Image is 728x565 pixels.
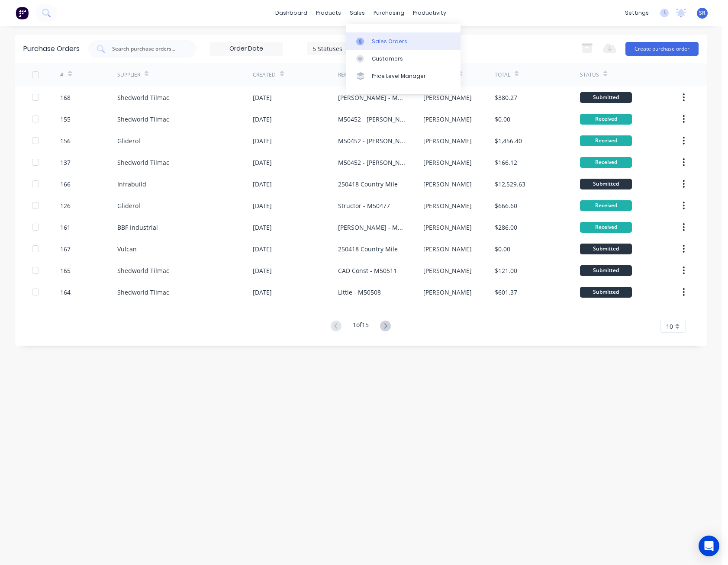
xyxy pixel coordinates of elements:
[369,6,409,19] div: purchasing
[111,45,183,53] input: Search purchase orders...
[60,288,71,297] div: 164
[60,201,71,210] div: 126
[495,223,517,232] div: $286.00
[338,244,398,254] div: 250418 Country Mile
[253,158,272,167] div: [DATE]
[409,6,451,19] div: productivity
[580,179,632,189] div: Submitted
[423,115,472,124] div: [PERSON_NAME]
[60,244,71,254] div: 167
[117,93,169,102] div: Shedworld Tilmac
[423,93,472,102] div: [PERSON_NAME]
[423,201,472,210] div: [PERSON_NAME]
[60,136,71,145] div: 156
[60,158,71,167] div: 137
[60,71,64,79] div: #
[423,223,472,232] div: [PERSON_NAME]
[495,136,522,145] div: $1,456.40
[580,265,632,276] div: Submitted
[699,9,705,17] span: SR
[60,93,71,102] div: 168
[338,223,406,232] div: [PERSON_NAME] - M50498-A
[117,115,169,124] div: Shedworld Tilmac
[699,536,719,556] div: Open Intercom Messenger
[338,180,398,189] div: 250418 Country Mile
[338,136,406,145] div: M50452 - [PERSON_NAME]
[23,44,80,54] div: Purchase Orders
[60,266,71,275] div: 165
[495,71,510,79] div: Total
[495,180,525,189] div: $12,529.63
[253,115,272,124] div: [DATE]
[60,223,71,232] div: 161
[338,201,390,210] div: Structor - M50477
[423,158,472,167] div: [PERSON_NAME]
[117,244,137,254] div: Vulcan
[621,6,653,19] div: settings
[253,136,272,145] div: [DATE]
[117,223,158,232] div: BBF Industrial
[423,180,472,189] div: [PERSON_NAME]
[423,136,472,145] div: [PERSON_NAME]
[253,266,272,275] div: [DATE]
[495,266,517,275] div: $121.00
[253,71,276,79] div: Created
[338,266,397,275] div: CAD Const - M50511
[495,115,510,124] div: $0.00
[271,6,312,19] a: dashboard
[346,50,461,67] a: Customers
[580,92,632,103] div: Submitted
[346,67,461,85] a: Price Level Manager
[580,244,632,254] div: Submitted
[117,71,140,79] div: Supplier
[253,244,272,254] div: [DATE]
[495,93,517,102] div: $380.27
[60,115,71,124] div: 155
[253,288,272,297] div: [DATE]
[312,44,374,53] div: 5 Statuses
[338,93,406,102] div: [PERSON_NAME] - M50334
[423,244,472,254] div: [PERSON_NAME]
[495,244,510,254] div: $0.00
[495,201,517,210] div: $666.60
[210,42,283,55] input: Order Date
[580,114,632,125] div: Received
[580,200,632,211] div: Received
[253,180,272,189] div: [DATE]
[666,322,673,331] span: 10
[338,115,406,124] div: M50452 - [PERSON_NAME]
[423,288,472,297] div: [PERSON_NAME]
[117,288,169,297] div: Shedworld Tilmac
[580,222,632,233] div: Received
[372,55,403,63] div: Customers
[117,136,140,145] div: Gliderol
[346,32,461,50] a: Sales Orders
[580,157,632,168] div: Received
[372,72,426,80] div: Price Level Manager
[117,180,146,189] div: Infrabuild
[495,158,517,167] div: $166.12
[253,93,272,102] div: [DATE]
[312,6,345,19] div: products
[580,135,632,146] div: Received
[353,320,369,333] div: 1 of 15
[338,71,366,79] div: Reference
[117,158,169,167] div: Shedworld Tilmac
[338,288,381,297] div: Little - M50508
[253,223,272,232] div: [DATE]
[372,38,407,45] div: Sales Orders
[580,287,632,298] div: Submitted
[345,6,369,19] div: sales
[16,6,29,19] img: Factory
[423,266,472,275] div: [PERSON_NAME]
[338,158,406,167] div: M50452 - [PERSON_NAME]
[580,71,599,79] div: Status
[625,42,699,56] button: Create purchase order
[117,266,169,275] div: Shedworld Tilmac
[60,180,71,189] div: 166
[495,288,517,297] div: $601.37
[253,201,272,210] div: [DATE]
[117,201,140,210] div: Gliderol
